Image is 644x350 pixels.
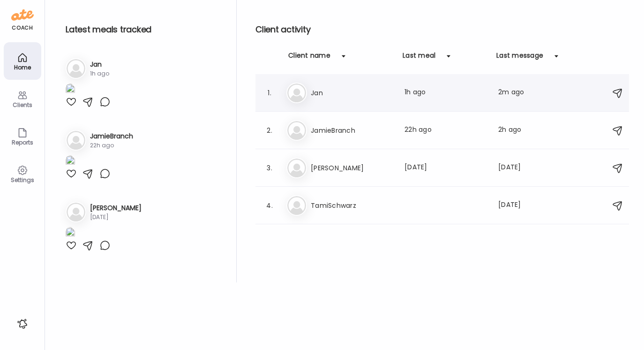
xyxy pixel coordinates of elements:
img: images%2FgxsDnAh2j9WNQYhcT5jOtutxUNC2%2FvZPhQAlv0gJwIO12mlG5%2FYfwhOo4F2OJkeY4sNiP9_1080 [66,84,75,96]
img: bg-avatar-default.svg [287,196,306,215]
h3: [PERSON_NAME] [311,162,393,174]
div: [DATE] [90,213,142,221]
div: 1h ago [404,87,487,99]
div: 22h ago [90,141,133,150]
div: Clients [6,102,39,108]
h3: Jan [311,87,393,99]
div: Settings [6,177,39,183]
div: 22h ago [404,125,487,136]
img: bg-avatar-default.svg [67,131,85,150]
h2: Latest meals tracked [66,23,221,37]
div: [DATE] [498,162,535,174]
div: Home [6,64,39,70]
img: bg-avatar-default.svg [287,84,306,102]
div: Last message [496,51,543,66]
div: coach [12,24,33,32]
img: ate [11,8,34,23]
h3: [PERSON_NAME] [90,203,142,213]
div: Reports [6,139,39,145]
img: bg-avatar-default.svg [287,159,306,177]
div: Client name [288,51,330,66]
img: images%2FXImTVQBs16eZqGQ4AKMzePIDoFr2%2Fv4BzdVf0LkiG8IUrWa5l%2FJN8mV10JXwwzb15rJvz8_1080 [66,155,75,168]
img: bg-avatar-default.svg [67,203,85,221]
h3: JamieBranch [311,125,393,136]
h3: TamiSchwarz [311,200,393,211]
div: 2h ago [498,125,535,136]
h3: JamieBranch [90,131,133,141]
img: bg-avatar-default.svg [67,59,85,78]
div: 2m ago [498,87,535,99]
img: images%2F34M9xvfC7VOFbuVuzn79gX2qEI22%2FtkReTdtFBbE4XcKTOkzK%2FSu50waWnP4U7VrOt650O_1080 [66,227,75,240]
div: [DATE] [498,200,535,211]
div: Last meal [403,51,435,66]
div: 1h ago [90,69,109,78]
h2: Client activity [255,23,629,37]
div: 3. [264,162,275,174]
img: bg-avatar-default.svg [287,121,306,140]
h3: Jan [90,60,109,69]
div: 2. [264,125,275,136]
div: 4. [264,200,275,211]
div: 1. [264,87,275,99]
div: [DATE] [404,162,487,174]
